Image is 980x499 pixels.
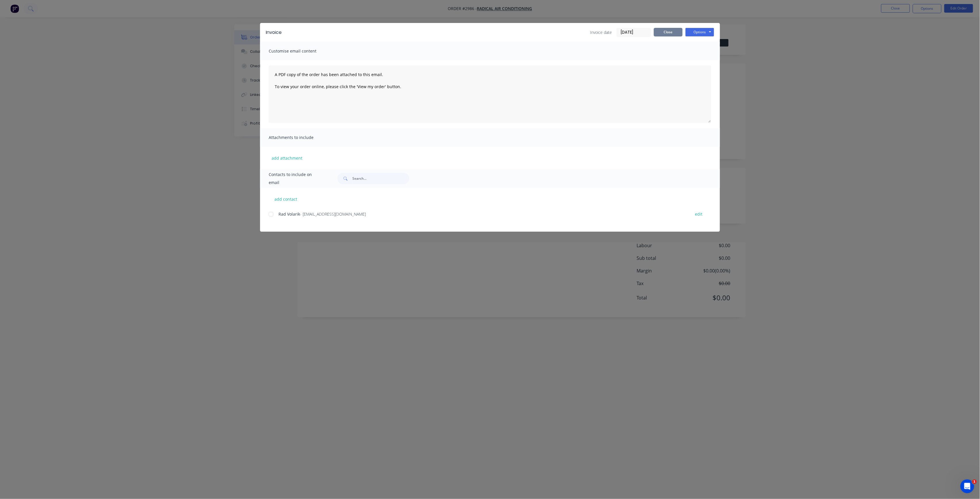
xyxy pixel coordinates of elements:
button: Close [654,28,683,36]
textarea: A PDF copy of the order has been attached to this email. To view your order online, please click ... [269,65,711,123]
span: - [EMAIL_ADDRESS][DOMAIN_NAME] [300,211,366,217]
iframe: Intercom live chat [960,479,974,493]
span: Attachments to include [269,134,332,142]
button: Options [685,28,714,36]
span: Rad Volarik [278,211,300,217]
input: Search... [352,173,409,184]
button: add attachment [269,154,305,162]
button: edit [691,210,706,218]
span: Contacts to include on email [269,171,323,187]
span: 1 [972,479,977,484]
div: Invoice [266,29,282,36]
span: Invoice date [590,29,612,35]
span: Customise email content [269,47,332,55]
button: add contact [269,195,303,203]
